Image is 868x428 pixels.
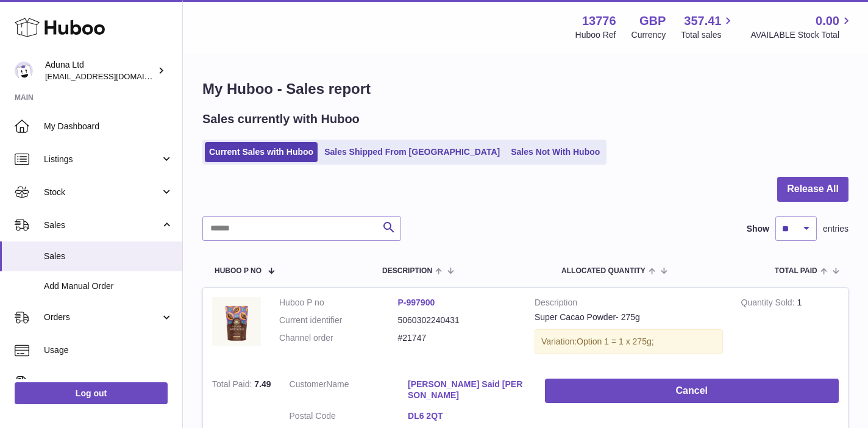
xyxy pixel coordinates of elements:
[215,267,261,275] span: Huboo P no
[775,267,817,275] span: Total paid
[44,219,160,231] span: Sales
[398,332,517,344] dd: #21747
[535,297,723,312] strong: Description
[816,13,839,29] span: 0.00
[561,267,646,275] span: ALLOCATED Quantity
[741,298,797,310] strong: Quantity Sold
[44,154,160,165] span: Listings
[382,267,432,275] span: Description
[290,379,327,389] span: Customer
[575,29,616,41] div: Huboo Ref
[750,29,853,41] span: AVAILABLE Stock Total
[545,379,839,404] button: Cancel
[777,177,848,202] button: Release All
[44,377,160,389] span: Invoicing and Payments
[398,298,435,307] a: P-997900
[398,315,517,326] dd: 5060302240431
[15,382,168,404] a: Log out
[44,187,160,198] span: Stock
[535,329,723,354] div: Variation:
[44,312,160,323] span: Orders
[44,280,173,292] span: Add Manual Order
[320,142,504,162] a: Sales Shipped From [GEOGRAPHIC_DATA]
[254,379,271,389] span: 7.49
[279,297,398,309] dt: Huboo P no
[44,344,173,356] span: Usage
[747,223,769,235] label: Show
[279,332,398,344] dt: Channel order
[205,142,318,162] a: Current Sales with Huboo
[202,111,360,127] h2: Sales currently with Huboo
[202,79,848,99] h1: My Huboo - Sales report
[44,121,173,132] span: My Dashboard
[577,337,653,346] span: Option 1 = 1 x 275g;
[45,71,179,81] span: [EMAIL_ADDRESS][DOMAIN_NAME]
[681,29,735,41] span: Total sales
[750,13,853,41] a: 0.00 AVAILABLE Stock Total
[212,379,254,392] strong: Total Paid
[44,251,173,262] span: Sales
[212,297,261,346] img: SUPER-CACAO-POWDER-POUCH-FOP-CHALK.jpg
[732,288,848,369] td: 1
[823,223,848,235] span: entries
[582,13,616,29] strong: 13776
[507,142,604,162] a: Sales Not With Huboo
[290,379,408,405] dt: Name
[684,13,721,29] span: 357.41
[279,315,398,326] dt: Current identifier
[639,13,666,29] strong: GBP
[631,29,666,41] div: Currency
[681,13,735,41] a: 357.41 Total sales
[535,312,723,323] div: Super Cacao Powder- 275g
[290,410,408,425] dt: Postal Code
[15,62,33,80] img: foyin.fagbemi@aduna.com
[45,59,155,82] div: Aduna Ltd
[408,410,527,422] a: DL6 2QT
[408,379,527,402] a: [PERSON_NAME] Said [PERSON_NAME]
